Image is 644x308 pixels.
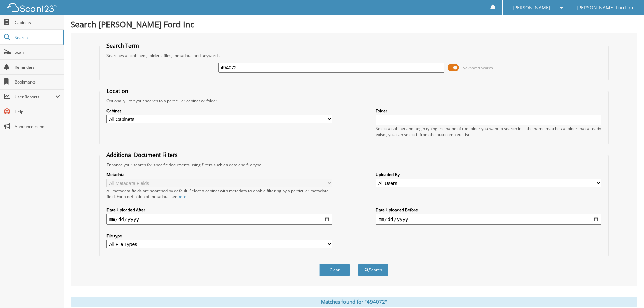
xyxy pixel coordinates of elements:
[376,108,601,114] label: Folder
[177,194,186,199] a: here
[577,6,634,10] span: [PERSON_NAME] Ford Inc
[103,162,605,168] div: Enhance your search for specific documents using filters such as date and file type.
[15,124,60,129] span: Announcements
[15,64,60,70] span: Reminders
[15,94,55,100] span: User Reports
[106,188,332,199] div: All metadata fields are searched by default. Select a cabinet with metadata to enable filtering b...
[15,79,60,85] span: Bookmarks
[376,214,601,225] input: end
[15,109,60,115] span: Help
[376,207,601,213] label: Date Uploaded Before
[106,214,332,225] input: start
[15,20,60,25] span: Cabinets
[7,3,57,12] img: scan123-logo-white.svg
[376,172,601,177] label: Uploaded By
[463,65,493,70] span: Advanced Search
[15,49,60,55] span: Scan
[106,207,332,213] label: Date Uploaded After
[512,6,550,10] span: [PERSON_NAME]
[103,98,605,104] div: Optionally limit your search to a particular cabinet or folder
[358,264,388,276] button: Search
[71,19,637,30] h1: Search [PERSON_NAME] Ford Inc
[106,233,332,239] label: File type
[376,126,601,137] div: Select a cabinet and begin typing the name of the folder you want to search in. If the name match...
[71,297,637,307] div: Matches found for "494072"
[103,42,142,49] legend: Search Term
[15,34,59,40] span: Search
[319,264,350,276] button: Clear
[103,87,132,95] legend: Location
[103,53,605,58] div: Searches all cabinets, folders, files, metadata, and keywords
[106,172,332,177] label: Metadata
[103,151,181,159] legend: Additional Document Filters
[106,108,332,114] label: Cabinet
